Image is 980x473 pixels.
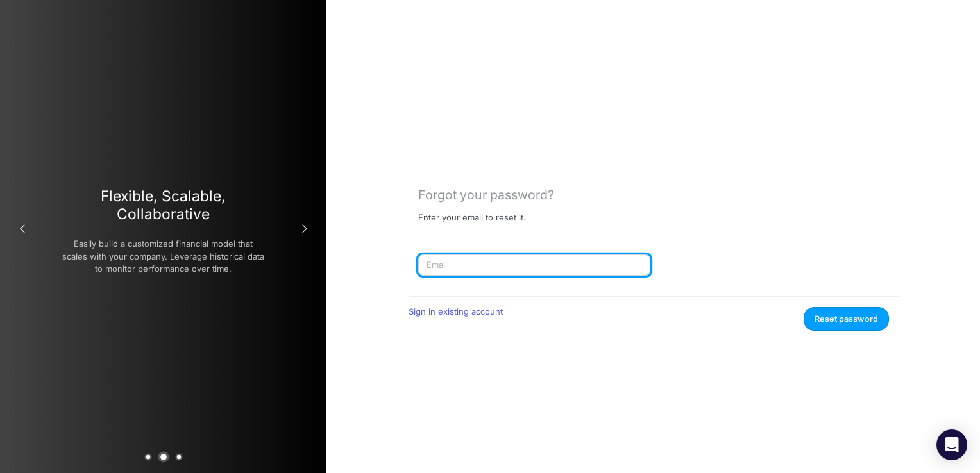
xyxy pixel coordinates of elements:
[62,187,265,222] h3: Flexible, Scalable, Collaborative
[418,254,650,276] input: Email
[62,238,265,276] p: Easily build a customized financial model that scales with your company. Leverage historical data...
[418,213,526,223] p: Enter your email to reset it.
[158,451,169,462] button: 2
[144,453,151,460] button: 1
[418,188,889,203] div: Forgot your password?
[936,429,967,460] div: Open Intercom Messenger
[291,216,317,242] button: Next
[175,453,182,460] button: 3
[409,306,503,317] a: Sign in existing account
[10,216,35,242] button: Previous
[804,307,889,331] button: Reset password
